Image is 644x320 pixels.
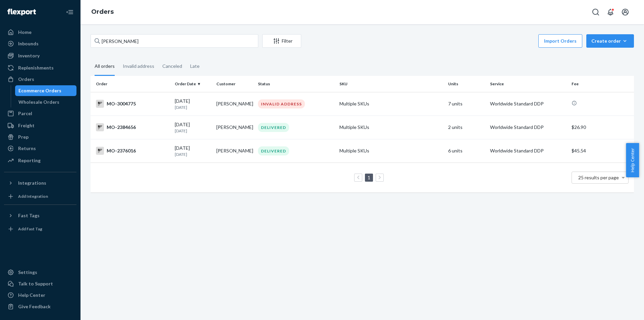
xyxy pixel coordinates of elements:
[175,104,211,110] p: [DATE]
[214,116,255,139] td: [PERSON_NAME]
[162,57,182,75] div: Canceled
[569,116,634,139] td: $26.90
[262,34,301,48] button: Filter
[445,92,487,116] td: 7 units
[18,193,48,199] div: Add Integration
[490,147,566,154] p: Worldwide Standard DDP
[626,143,639,177] button: Help Center
[63,5,76,19] button: Close Navigation
[18,110,32,117] div: Parcel
[18,40,39,47] div: Inbounds
[4,290,76,301] a: Help Center
[4,38,76,49] a: Inbounds
[18,292,45,299] div: Help Center
[487,76,569,92] th: Service
[569,76,634,92] th: Fee
[18,145,36,152] div: Returns
[258,123,289,132] div: DELIVERED
[4,224,76,234] a: Add Fast Tag
[96,123,169,131] div: MO-2384656
[589,5,602,19] button: Open Search Box
[214,139,255,163] td: [PERSON_NAME]
[18,99,59,105] div: Wholesale Orders
[4,301,76,312] button: Give Feedback
[96,100,169,108] div: MO-3004775
[7,9,36,15] img: Flexport logo
[619,5,632,19] button: Open account menu
[15,85,77,96] a: Ecommerce Orders
[578,175,619,180] span: 25 results per page
[123,57,154,75] div: Invalid address
[18,303,51,310] div: Give Feedback
[91,76,172,92] th: Order
[91,34,258,48] input: Search orders
[18,52,40,59] div: Inventory
[337,139,445,163] td: Multiple SKUs
[18,76,34,83] div: Orders
[15,97,77,107] a: Wholesale Orders
[538,34,582,48] button: Import Orders
[86,2,119,22] ol: breadcrumbs
[18,134,29,140] div: Prep
[18,122,35,129] div: Freight
[214,92,255,116] td: [PERSON_NAME]
[4,108,76,119] a: Parcel
[18,280,53,287] div: Talk to Support
[445,116,487,139] td: 2 units
[216,81,253,87] div: Customer
[18,29,32,36] div: Home
[263,38,301,44] div: Filter
[337,76,445,92] th: SKU
[172,76,214,92] th: Order Date
[4,132,76,142] a: Prep
[337,92,445,116] td: Multiple SKUs
[586,34,634,48] button: Create order
[4,120,76,131] a: Freight
[258,99,305,108] div: INVALID ADDRESS
[175,128,211,134] p: [DATE]
[4,50,76,61] a: Inventory
[4,210,76,221] button: Fast Tags
[18,212,40,219] div: Fast Tags
[91,8,114,15] a: Orders
[175,151,211,157] p: [DATE]
[175,145,211,157] div: [DATE]
[4,74,76,85] a: Orders
[255,76,337,92] th: Status
[96,147,169,155] div: MO-2376016
[18,269,37,276] div: Settings
[190,57,200,75] div: Late
[604,5,617,19] button: Open notifications
[18,226,42,232] div: Add Fast Tag
[258,146,289,155] div: DELIVERED
[4,143,76,154] a: Returns
[4,155,76,166] a: Reporting
[591,38,629,44] div: Create order
[95,57,115,76] div: All orders
[4,27,76,38] a: Home
[337,116,445,139] td: Multiple SKUs
[18,64,54,71] div: Replenishments
[18,180,46,186] div: Integrations
[4,62,76,73] a: Replenishments
[4,178,76,188] button: Integrations
[445,139,487,163] td: 6 units
[445,76,487,92] th: Units
[490,124,566,131] p: Worldwide Standard DDP
[13,5,38,11] span: Support
[175,121,211,134] div: [DATE]
[18,87,61,94] div: Ecommerce Orders
[18,157,41,164] div: Reporting
[366,175,372,180] a: Page 1 is your current page
[4,278,76,289] button: Talk to Support
[4,191,76,202] a: Add Integration
[490,100,566,107] p: Worldwide Standard DDP
[569,139,634,163] td: $45.54
[4,267,76,278] a: Settings
[175,98,211,110] div: [DATE]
